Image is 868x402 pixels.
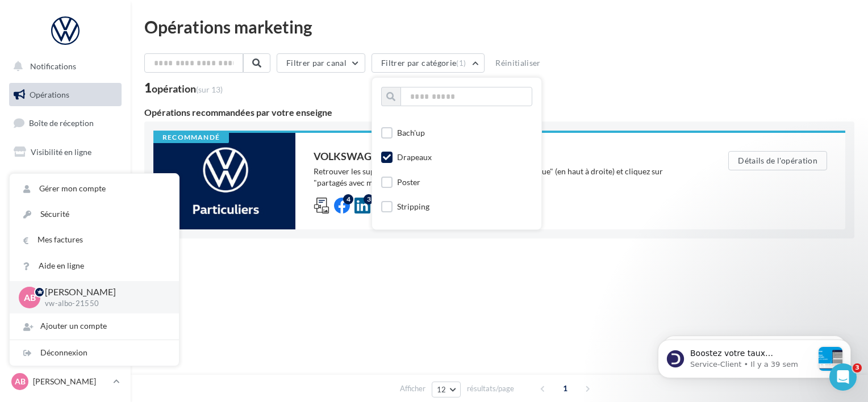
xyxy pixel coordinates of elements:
[153,133,229,143] div: Recommandé
[853,363,862,372] span: 3
[30,90,69,99] span: Opérations
[196,85,223,94] span: (sur 13)
[7,319,124,353] a: Campagnes DataOnDemand
[45,299,161,309] p: vw-albo-21550
[7,281,124,315] a: PLV et print personnalisable
[372,53,485,73] button: Filtrer par catégorie(1)
[7,225,124,249] a: Médiathèque
[728,151,827,170] button: Détails de l'opération
[49,32,166,177] span: Boostez votre taux d'ouverture email grâce au pré-header ✉️ Le pré-header, ce court extrait de te...
[456,58,466,68] span: (1)
[45,286,161,299] p: [PERSON_NAME]
[7,253,124,277] a: Calendrier
[10,176,179,202] a: Gérer mon compte
[9,371,122,392] a: AB [PERSON_NAME]
[33,376,108,387] p: [PERSON_NAME]
[30,61,76,71] span: Notifications
[152,83,223,94] div: opération
[491,56,545,70] button: Réinitialiser
[144,108,854,117] div: Opérations recommandées par votre enseigne
[397,127,425,139] div: Bach'up
[7,169,124,192] a: Campagnes
[397,152,432,163] div: Drapeaux
[7,83,124,107] a: Opérations
[7,196,124,220] a: Contacts
[400,383,425,394] span: Afficher
[7,111,124,135] a: Boîte de réception
[7,55,119,78] button: Notifications
[7,140,124,164] a: Visibilité en ligne
[10,227,179,253] a: Mes factures
[15,376,26,387] span: AB
[432,382,461,397] button: 12
[31,147,91,157] span: Visibilité en ligne
[144,82,223,94] div: 1
[49,43,172,53] p: Message from Service-Client, sent Il y a 39 sem
[397,201,429,212] div: Stripping
[314,151,683,161] div: VOLKSWAGEN PARTICULIER
[24,291,36,304] span: AB
[277,53,365,73] button: Filtrer par canal
[437,385,446,394] span: 12
[556,379,574,397] span: 1
[10,253,179,279] a: Aide en ligne
[467,383,514,394] span: résultats/page
[144,18,854,35] div: Opérations marketing
[10,340,179,366] div: Déconnexion
[364,194,374,204] div: 3
[29,118,94,128] span: Boîte de réception
[641,317,868,396] iframe: Intercom notifications message
[343,194,353,204] div: 4
[314,166,683,189] div: Retrouver les supports pour le VW Particuliers via la "Médiathèque" (en haut à droite) et cliquez...
[10,202,179,227] a: Sécurité
[10,313,179,339] div: Ajouter un compte
[829,363,857,391] iframe: Intercom live chat
[397,177,420,188] div: Poster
